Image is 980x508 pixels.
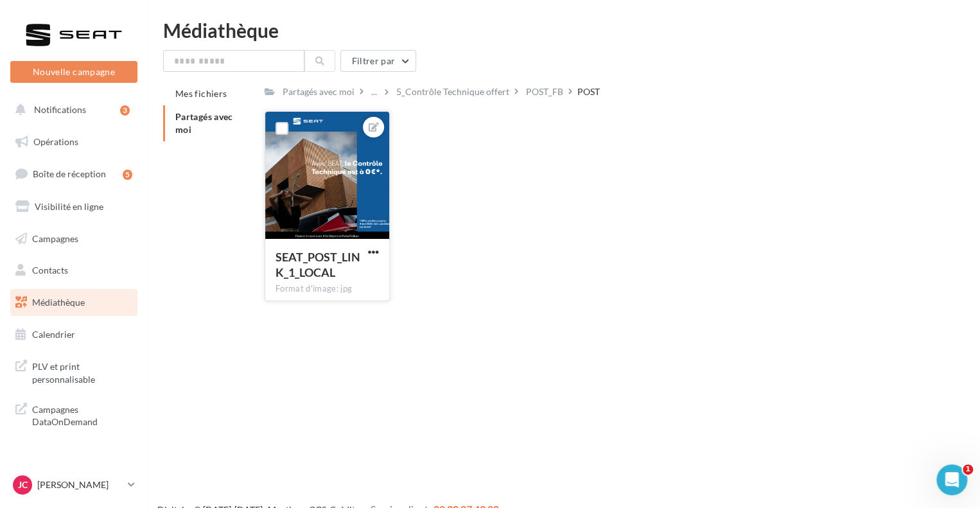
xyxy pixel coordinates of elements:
[283,85,354,98] div: Partagés avec moi
[396,85,509,98] div: 5_Contrôle Technique offert
[8,128,140,155] a: Opérations
[32,297,85,308] span: Médiathèque
[34,104,86,115] span: Notifications
[32,232,78,243] span: Campagnes
[8,321,140,348] a: Calendrier
[8,193,140,220] a: Visibilité en ligne
[340,50,416,72] button: Filtrer par
[526,85,563,98] div: POST_FB
[276,250,360,279] span: SEAT_POST_LINK_1_LOCAL
[8,160,140,188] a: Boîte de réception5
[936,464,967,495] iframe: Intercom live chat
[123,170,132,180] div: 5
[120,105,130,116] div: 3
[10,473,137,497] a: JC [PERSON_NAME]
[175,111,233,135] span: Partagés avec moi
[369,83,380,101] div: ...
[175,88,227,99] span: Mes fichiers
[8,289,140,316] a: Médiathèque
[32,401,132,428] span: Campagnes DataOnDemand
[276,283,379,295] div: Format d'image: jpg
[8,257,140,284] a: Contacts
[33,168,106,179] span: Boîte de réception
[577,85,600,98] div: POST
[8,353,140,390] a: PLV et print personnalisable
[163,21,965,40] div: Médiathèque
[8,396,140,434] a: Campagnes DataOnDemand
[10,61,137,83] button: Nouvelle campagne
[8,225,140,252] a: Campagnes
[32,358,132,385] span: PLV et print personnalisable
[18,478,28,491] span: JC
[35,201,103,212] span: Visibilité en ligne
[963,464,973,475] span: 1
[32,329,75,340] span: Calendrier
[33,136,78,147] span: Opérations
[32,265,68,276] span: Contacts
[8,96,135,123] button: Notifications 3
[37,478,123,491] p: [PERSON_NAME]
